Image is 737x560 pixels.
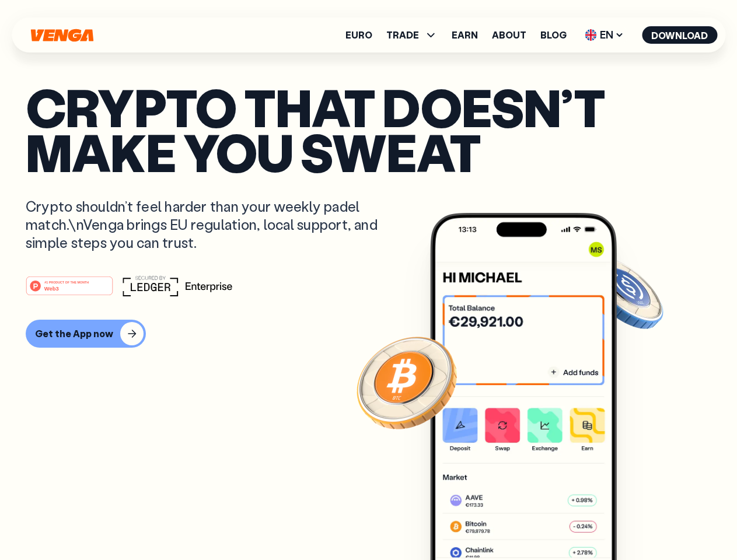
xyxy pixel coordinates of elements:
a: Blog [540,30,567,40]
p: Crypto shouldn’t feel harder than your weekly padel match.\nVenga brings EU regulation, local sup... [26,197,394,252]
div: Get the App now [35,328,113,339]
span: EN [581,26,628,44]
svg: Home [29,29,95,42]
a: About [492,30,526,40]
p: Crypto that doesn’t make you sweat [26,85,711,174]
a: #1 PRODUCT OF THE MONTHWeb3 [26,283,113,298]
img: USDC coin [582,251,666,335]
span: TRADE [386,30,419,40]
a: Euro [345,30,372,40]
button: Download [642,26,717,44]
img: Bitcoin [354,330,459,435]
span: TRADE [386,28,438,42]
button: Get the App now [26,320,146,348]
a: Get the App now [26,320,711,348]
a: Earn [452,30,478,40]
img: flag-uk [585,29,596,41]
tspan: Web3 [44,285,59,291]
tspan: #1 PRODUCT OF THE MONTH [44,280,89,283]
